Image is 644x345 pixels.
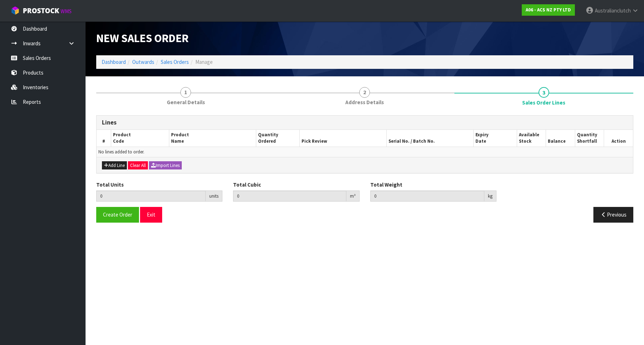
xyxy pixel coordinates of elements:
th: # [97,130,111,147]
div: units [206,191,222,202]
span: 2 [359,87,370,98]
span: 1 [180,87,191,98]
button: Import Lines [149,161,182,170]
span: Sales Order Lines [522,99,565,106]
th: Expiry Date [474,130,517,147]
div: kg [484,191,496,202]
a: Dashboard [102,59,126,65]
button: Add Line [102,161,127,170]
a: Outwards [132,59,154,65]
th: Quantity Ordered [256,130,299,147]
span: Australianclutch [595,7,631,14]
span: General Details [167,98,205,106]
th: Pick Review [299,130,386,147]
img: cube-alt.png [11,6,20,15]
label: Total Weight [370,181,402,188]
td: No lines added to order. [97,147,633,157]
button: Previous [593,207,633,222]
th: Serial No. / Batch No. [386,130,473,147]
span: Sales Order Lines [96,110,633,228]
button: Clear All [128,161,148,170]
span: 3 [539,87,549,98]
input: Total Cubic [233,191,346,202]
th: Quantity Shortfall [575,130,604,147]
input: Total Units [96,191,206,202]
label: Total Units [96,181,124,188]
th: Product Name [169,130,256,147]
h3: Lines [102,119,628,126]
th: Product Code [111,130,169,147]
span: Address Details [345,98,384,106]
span: ProStock [23,6,59,15]
input: Total Weight [370,191,484,202]
th: Balance [546,130,575,147]
span: New Sales Order [96,31,189,45]
div: m³ [346,191,360,202]
button: Create Order [96,207,139,222]
a: Sales Orders [161,59,189,65]
span: Manage [195,59,213,65]
small: WMS [61,8,72,15]
span: Create Order [103,211,132,218]
label: Total Cubic [233,181,261,188]
th: Available Stock [517,130,546,147]
strong: A06 - ACS NZ PTY LTD [526,7,571,13]
th: Action [604,130,633,147]
button: Exit [140,207,162,222]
